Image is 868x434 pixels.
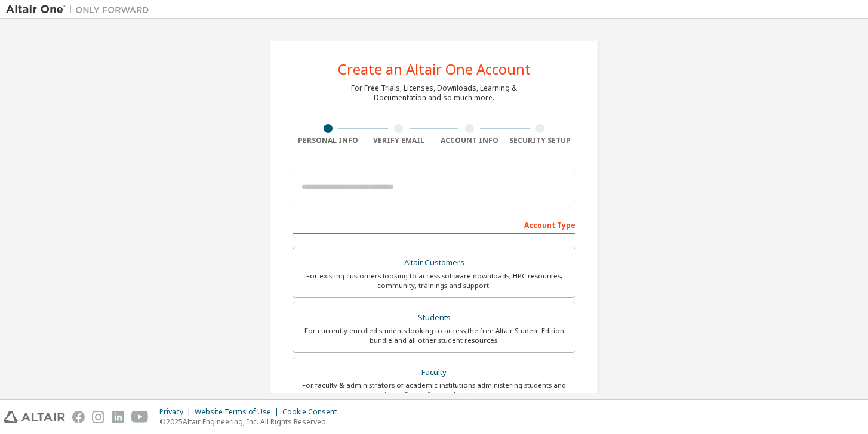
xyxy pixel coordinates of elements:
[159,407,195,417] div: Privacy
[300,326,568,345] div: For currently enrolled students looking to access the free Altair Student Edition bundle and all ...
[300,364,568,381] div: Faculty
[92,411,104,423] img: instagram.svg
[434,136,505,145] div: Account Info
[364,136,435,145] div: Verify Email
[282,407,344,417] div: Cookie Consent
[293,215,575,234] div: Account Type
[351,83,517,103] div: For Free Trials, Licenses, Downloads, Learning & Documentation and so much more.
[131,411,149,423] img: youtube.svg
[293,136,364,145] div: Personal Info
[4,411,65,423] img: altair_logo.svg
[300,255,568,271] div: Altair Customers
[300,380,568,399] div: For faculty & administrators of academic institutions administering students and accessing softwa...
[338,62,531,76] div: Create an Altair One Account
[112,411,124,423] img: linkedin.svg
[159,417,344,427] p: © 2025 Altair Engineering, Inc. All Rights Reserved.
[300,271,568,290] div: For existing customers looking to access software downloads, HPC resources, community, trainings ...
[72,411,85,423] img: facebook.svg
[195,407,282,417] div: Website Terms of Use
[505,136,576,145] div: Security Setup
[300,309,568,326] div: Students
[6,4,155,15] img: Altair One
